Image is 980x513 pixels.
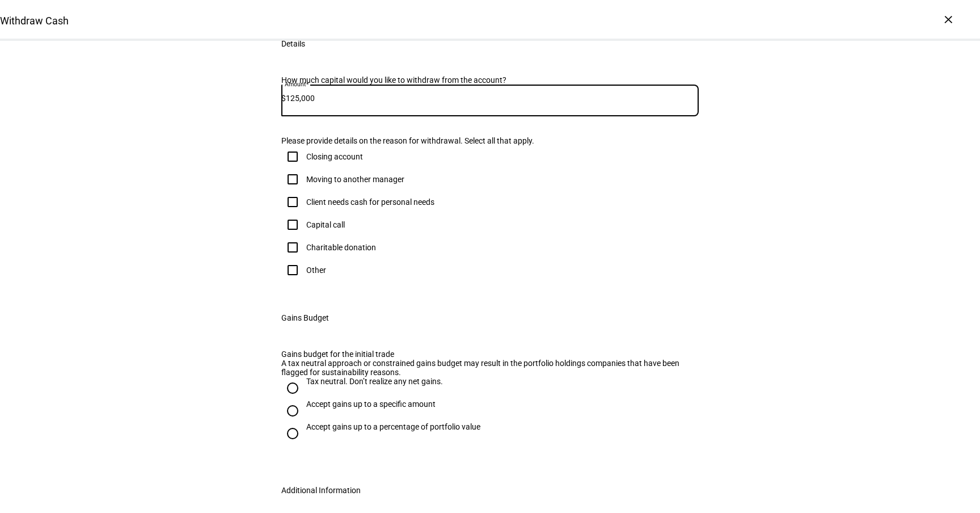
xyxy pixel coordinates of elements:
div: × [939,10,957,28]
div: Accept gains up to a percentage of portfolio value [306,422,480,431]
div: Closing account [306,152,363,161]
div: Moving to another manager [306,175,404,184]
div: Client needs cash for personal needs [306,197,434,207]
div: Tax neutral. Don’t realize any net gains. [306,377,443,386]
div: Gains budget for the initial trade [281,350,699,359]
div: Charitable donation [306,243,376,252]
div: Details [281,39,305,48]
div: Please provide details on the reason for withdrawal. Select all that apply. [281,136,699,145]
mat-label: Amount* [285,81,309,87]
div: Other [306,266,326,275]
div: Capital call [306,220,345,229]
div: Gains Budget [281,313,329,322]
div: Accept gains up to a specific amount [306,400,436,409]
div: Additional Information [281,486,361,495]
span: $ [281,94,286,103]
div: A tax neutral approach or constrained gains budget may result in the portfolio holdings companies... [281,359,699,377]
div: How much capital would you like to withdraw from the account? [281,75,699,85]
